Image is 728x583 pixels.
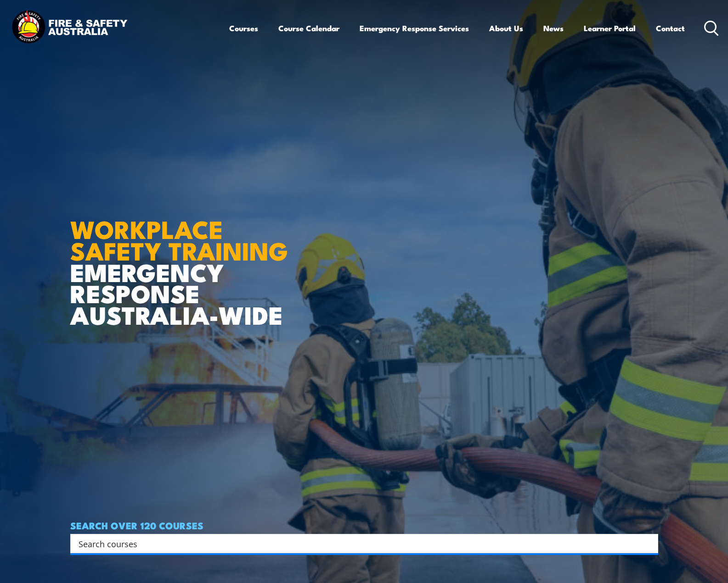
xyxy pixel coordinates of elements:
a: Courses [229,16,258,40]
h4: SEARCH OVER 120 COURSES [70,520,658,530]
a: Course Calendar [278,16,339,40]
a: Learner Portal [584,16,636,40]
input: Search input [79,537,638,550]
a: About Us [489,16,523,40]
strong: WORKPLACE SAFETY TRAINING [70,209,288,269]
a: News [543,16,564,40]
a: Contact [656,16,685,40]
h1: EMERGENCY RESPONSE AUSTRALIA-WIDE [70,195,295,325]
form: Search form [80,537,640,550]
button: Search magnifier button [642,537,655,550]
a: Emergency Response Services [360,16,469,40]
